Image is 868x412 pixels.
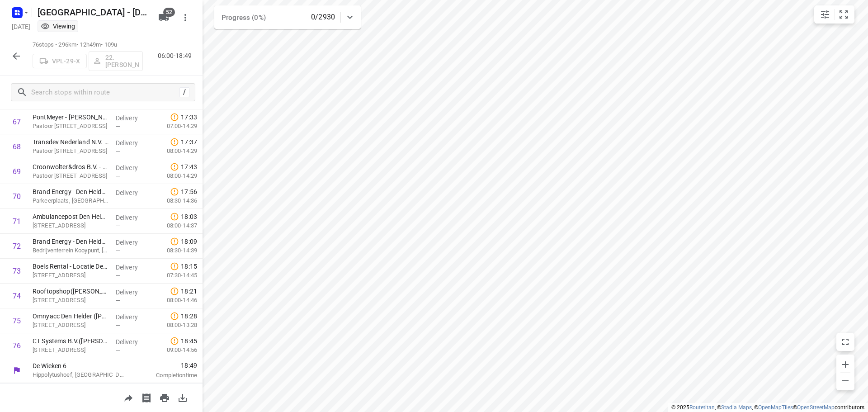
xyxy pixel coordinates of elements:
p: Boels Rental - Locatie Den Helder(Frank Swart) [33,262,108,271]
p: Delivery [116,337,149,346]
p: Parkeerplaats, Den Helder [33,196,108,205]
svg: Late [170,262,179,271]
p: Delivery [116,188,149,197]
div: 67 [13,118,21,126]
span: — [116,297,120,304]
p: 08:30-14:36 [152,196,197,205]
div: 70 [13,192,21,201]
p: 08:00-14:29 [152,171,197,180]
li: © 2025 , © , © © contributors [671,404,864,411]
p: 76 stops • 296km • 12h49m • 109u [33,41,143,49]
svg: Late [170,162,179,171]
svg: Late [170,212,179,221]
p: PontMeyer - Den Helder(Fabian Waaijman) [33,113,108,122]
span: — [116,322,120,329]
p: Transdev Nederland N.V. Openbaar Vervoer B.V. - Den Helder(Mark van Dijk) [33,137,108,147]
span: — [116,148,120,155]
span: 18:21 [181,287,197,296]
span: 18:49 [137,361,197,370]
p: Brand Energy - Den Helder - Luchthavenweg(Facilitair) [33,187,108,196]
p: Delivery [116,138,149,147]
a: OpenStreetMap [797,404,835,411]
p: Schrijnwerkersweg 8, Den Helder [33,296,108,305]
span: Download route [174,393,192,402]
p: 07:30-14:45 [152,271,197,280]
span: 18:15 [181,262,197,271]
p: Brand Energy - Den Helder - Mastenmakersweg(Facilitair) [33,237,108,246]
div: 71 [13,217,21,226]
a: Stadia Maps [721,404,752,411]
svg: Late [170,187,179,196]
div: 72 [13,242,21,251]
span: Progress (0%) [222,14,266,22]
a: OpenMapTiles [758,404,793,411]
span: 18:09 [181,237,197,246]
p: CT Systems B.V.(Jarie Blok) [33,336,108,346]
span: Print shipping labels [137,393,156,402]
p: 0/2930 [311,12,335,23]
p: Delivery [116,288,149,297]
span: Print route [156,393,174,402]
p: 09:00-14:56 [152,346,197,355]
span: 18:28 [181,312,197,321]
p: Delivery [116,163,149,172]
p: 08:00-14:37 [152,221,197,230]
div: 74 [13,292,21,300]
span: Share route [119,393,137,402]
p: Pastoor Koopmanweg 2, Den Helder [33,147,108,156]
svg: Late [170,237,179,246]
div: 73 [13,267,21,275]
svg: Late [170,336,179,346]
div: 76 [13,341,21,350]
span: — [116,173,120,180]
span: 17:56 [181,187,197,196]
p: Koperslagersweg 19B, Den Helder [33,271,108,280]
p: Delivery [116,263,149,272]
span: 17:33 [181,113,197,122]
p: Delivery [116,313,149,322]
span: — [116,247,120,254]
p: 08:00-13:28 [152,321,197,330]
span: 18:45 [181,336,197,346]
p: 06:00-18:49 [158,51,195,61]
p: De Wieken 6, Hippolytushoef [33,346,108,355]
button: Map settings [816,5,834,24]
p: Delivery [116,213,149,222]
svg: Late [170,137,179,147]
p: Completion time [137,371,197,380]
span: 52 [163,8,175,17]
p: De Wieken 6 [33,361,127,370]
p: Ambulancepost Den Helder - Veiligheidsregio NHN(Marit Bakker) [33,212,108,221]
div: Progress (0%)0/2930 [214,5,361,29]
a: Routetitan [689,404,715,411]
p: Croonwolter&dros B.V. - Den Helder(Martijn Ligteringen) [33,162,108,171]
p: 08:00-14:29 [152,147,197,156]
span: 18:03 [181,212,197,221]
p: 08:30-14:39 [152,246,197,255]
svg: Late [170,287,179,296]
p: Verkeerstorenweg 1, Den Helder [33,321,108,330]
span: — [116,198,120,204]
span: — [116,223,120,229]
div: / [179,87,189,97]
span: — [116,123,120,130]
div: small contained button group [814,5,854,24]
button: 52 [155,9,173,27]
span: 17:37 [181,137,197,147]
div: 68 [13,142,21,151]
p: Hippolytushoef, Netherlands [33,370,127,379]
p: 08:00-14:46 [152,296,197,305]
p: Schrijnwerkersweg 12, Den Helder [33,221,108,230]
p: Omnyacc Den Helder (Suzan Mantel) [33,312,108,321]
p: 07:00-14:29 [152,122,197,131]
p: Pastoor Koopmanweg 4, Den Helder [33,122,108,131]
div: You are currently in view mode. To make any changes, go to edit project. [41,22,75,31]
span: 17:43 [181,162,197,171]
input: Search stops within route [31,85,179,99]
div: 69 [13,167,21,176]
p: Rooftopshop(Mick van den Beld) [33,287,108,296]
svg: Late [170,113,179,122]
p: Delivery [116,114,149,123]
p: Pastoor Koopmanweg 17, Den Helder [33,171,108,180]
button: Fit zoom [835,5,853,24]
